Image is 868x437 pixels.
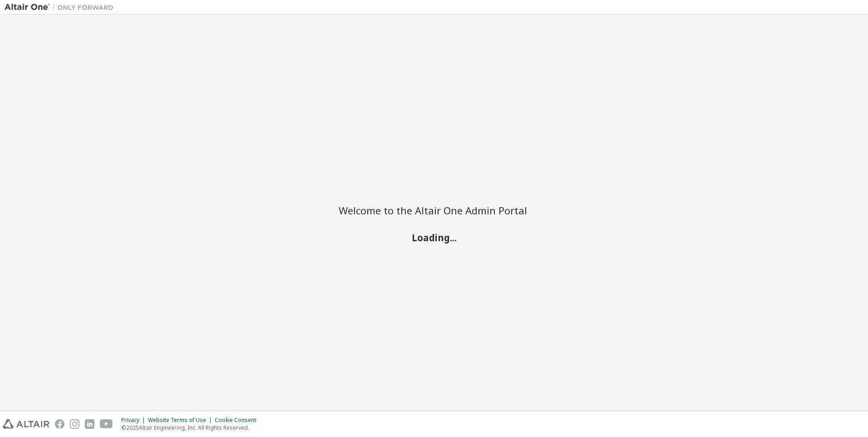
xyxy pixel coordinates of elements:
[5,3,118,12] img: Altair One
[100,419,113,429] img: youtube.svg
[3,419,49,429] img: altair_logo.svg
[148,417,215,424] div: Website Terms of Use
[339,204,529,217] h2: Welcome to the Altair One Admin Portal
[121,417,148,424] div: Privacy
[215,417,261,424] div: Cookie Consent
[55,419,64,429] img: facebook.svg
[339,232,529,243] h2: Loading...
[121,424,261,432] p: © 2025 Altair Engineering, Inc. All Rights Reserved.
[70,419,79,429] img: instagram.svg
[85,419,94,429] img: linkedin.svg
